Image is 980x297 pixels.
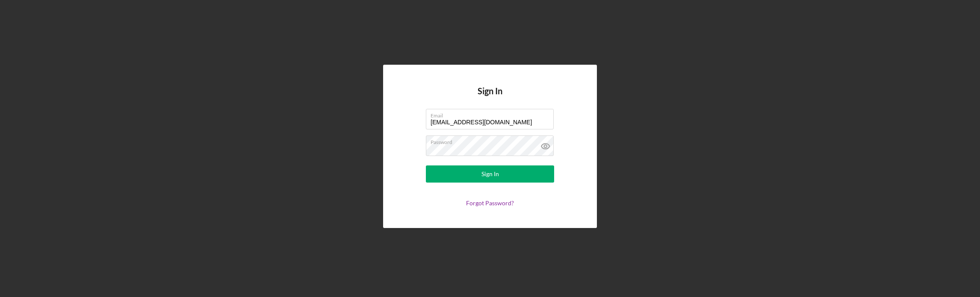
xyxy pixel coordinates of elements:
label: Email [431,109,554,119]
div: Sign In [481,165,499,183]
button: Sign In [426,165,554,183]
h4: Sign In [478,86,502,109]
label: Password [431,136,554,145]
a: Forgot Password? [466,199,514,207]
